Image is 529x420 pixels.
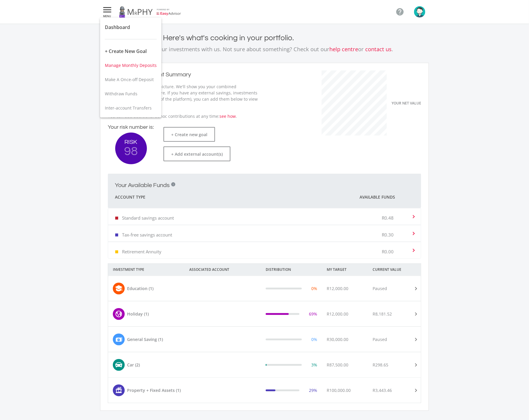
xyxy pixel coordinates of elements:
[105,105,152,111] span: Inter-account Transfers
[100,44,161,58] button: + Create New Goal
[105,77,154,82] span: Make A Once-off Deposit
[105,24,130,30] span: Dashboard
[105,62,157,68] span: Manage Monthly Deposits
[105,91,137,96] span: Withdraw Funds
